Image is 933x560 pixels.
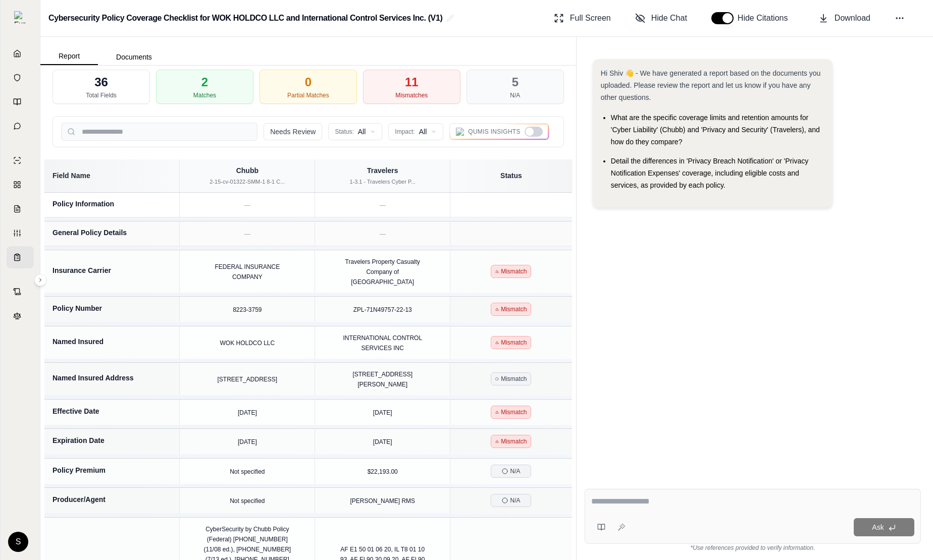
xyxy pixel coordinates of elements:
[233,306,262,313] span: 8223-3759
[814,8,874,28] button: Download
[53,199,171,209] div: Policy Information
[373,438,392,445] span: [DATE]
[651,12,687,24] span: Hide Chat
[53,228,171,238] div: General Policy Details
[48,9,442,27] h2: Cybersecurity Policy Coverage Checklist for WOK HOLDCO LLC and International Control Services Inc...
[611,114,820,146] span: What are the specific coverage limits and retention amounts for 'Cyber Liability' (Chubb) and 'Pr...
[10,7,30,27] button: Expand sidebar
[98,49,170,65] button: Documents
[335,128,353,136] span: Status:
[343,334,422,352] span: INTERNATIONAL CONTROL SERVICES INC
[7,222,34,244] a: Custom Report
[7,91,34,113] a: Prompt Library
[53,435,171,445] div: Expiration Date
[244,231,250,238] span: —
[186,165,308,176] div: Chubb
[380,231,386,238] span: —
[388,123,443,140] button: Impact:All
[395,91,428,99] div: Mismatches
[491,265,531,278] span: Mismatch
[264,123,322,140] button: Needs Review
[510,91,520,99] div: N/A
[350,497,415,505] span: [PERSON_NAME] RMS
[7,149,34,172] a: Single Policy
[44,159,180,192] th: Field Name
[53,265,171,275] div: Insurance Carrier
[7,67,34,89] a: Documents Vault
[53,373,171,383] div: Named Insured Address
[7,246,34,268] a: Coverage Table
[491,494,531,507] span: N/A
[328,123,382,140] button: Status:All
[34,274,46,286] button: Expand sidebar
[7,198,34,220] a: Claim Coverage
[491,435,531,448] span: Mismatch
[305,74,312,90] div: 0
[193,91,216,99] div: Matches
[368,468,398,475] span: $22,193.00
[491,303,531,316] span: Mismatch
[491,372,531,385] span: Mismatch
[601,69,820,101] span: Hi Shiv 👋 - We have generated a report based on the documents you uploaded. Please review the rep...
[7,281,34,303] a: Contract Analysis
[380,202,386,209] span: —
[321,165,444,176] div: Travelers
[7,174,34,196] a: Policy Comparisons
[352,371,412,388] span: [STREET_ADDRESS][PERSON_NAME]
[358,127,366,137] span: All
[419,127,427,137] span: All
[468,128,521,136] span: Qumis Insights
[14,11,26,23] img: Expand sidebar
[53,465,171,475] div: Policy Premium
[345,258,420,286] span: Travelers Property Casualty Company of [GEOGRAPHIC_DATA]
[230,468,265,475] span: Not specified
[230,497,265,505] span: Not specified
[238,409,257,416] span: [DATE]
[238,438,257,445] span: [DATE]
[40,48,98,65] button: Report
[287,91,329,99] div: Partial Matches
[512,74,519,90] div: 5
[53,303,171,313] div: Policy Number
[217,376,277,383] span: [STREET_ADDRESS]
[8,532,28,552] div: S
[491,465,531,478] span: N/A
[570,12,611,24] span: Full Screen
[491,406,531,419] span: Mismatch
[854,518,914,536] button: Ask
[201,74,208,90] div: 2
[321,178,444,186] div: 1-3.1 - Travelers Cyber P...
[220,340,275,347] span: WOK HOLDCO LLC
[53,337,171,347] div: Named Insured
[491,336,531,349] span: Mismatch
[550,8,615,28] button: Full Screen
[7,42,34,65] a: Home
[7,305,34,327] a: Legal Search Engine
[7,115,34,137] a: Chat
[94,74,108,90] div: 36
[53,494,171,505] div: Producer/Agent
[373,409,392,416] span: [DATE]
[186,178,308,186] div: 2-15-cv-01322-SMM-1 8-1 C...
[53,406,171,416] div: Effective Date
[353,306,412,313] span: ZPL-71N49757-22-13
[456,128,464,136] img: Qumis Logo
[585,544,921,552] div: *Use references provided to verify information.
[631,8,691,28] button: Hide Chat
[215,263,280,281] span: FEDERAL INSURANCE COMPANY
[611,157,808,189] span: Detail the differences in 'Privacy Breach Notification' or 'Privacy Notification Expenses' covera...
[872,523,884,531] span: Ask
[405,74,419,90] div: 11
[395,128,414,136] span: Impact:
[738,12,794,24] span: Hide Citations
[450,159,572,192] th: Status
[244,202,250,209] span: —
[835,12,870,24] span: Download
[86,91,117,99] div: Total Fields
